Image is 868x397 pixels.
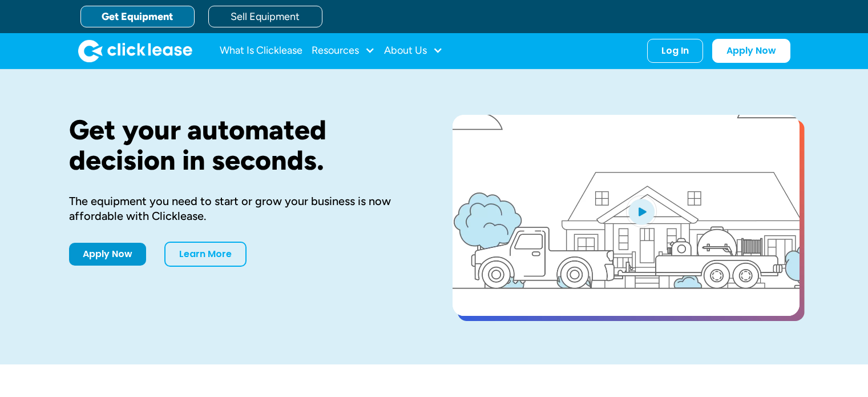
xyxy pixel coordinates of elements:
div: Log In [661,45,689,57]
a: open lightbox [453,115,800,316]
a: Apply Now [712,39,790,63]
div: About Us [384,39,443,62]
h1: Get your automated decision in seconds. [69,115,416,175]
div: Resources [312,39,375,62]
a: Learn More [164,242,247,267]
a: home [78,39,192,62]
img: Clicklease logo [78,39,192,62]
a: Apply Now [69,243,146,266]
img: Blue play button logo on a light blue circular background [626,195,657,227]
a: What Is Clicklease [220,39,302,62]
a: Sell Equipment [208,6,322,27]
div: The equipment you need to start or grow your business is now affordable with Clicklease. [69,194,416,223]
a: Get Equipment [80,6,195,27]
